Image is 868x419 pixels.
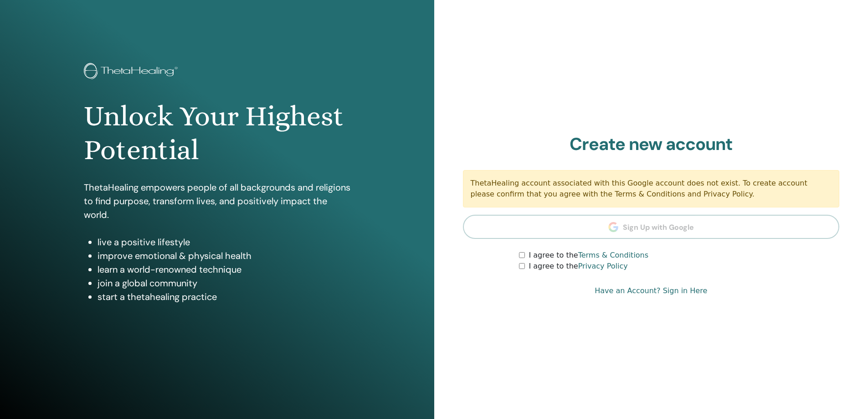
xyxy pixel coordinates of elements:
[529,261,627,272] label: I agree to the
[529,250,648,261] label: I agree to the
[463,134,840,155] h2: Create new account
[98,290,350,304] li: start a thetahealing practice
[98,235,350,249] li: live a positive lifestyle
[84,181,350,222] p: ThetaHealing empowers people of all backgrounds and religions to find purpose, transform lives, a...
[578,251,648,259] a: Terms & Conditions
[84,99,350,167] h1: Unlock Your Highest Potential
[578,262,628,270] a: Privacy Policy
[98,249,350,263] li: improve emotional & physical health
[595,285,707,296] a: Have an Account? Sign in Here
[98,276,350,290] li: join a global community
[463,170,840,207] div: ThetaHealing account associated with this Google account does not exist. To create account please...
[98,263,350,276] li: learn a world-renowned technique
